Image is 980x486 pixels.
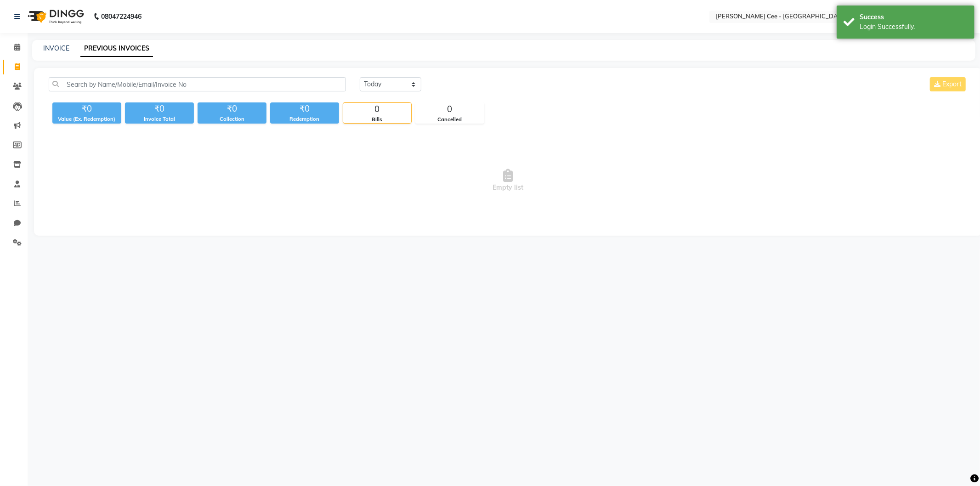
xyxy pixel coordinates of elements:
div: 0 [416,103,484,116]
div: ₹0 [270,102,339,115]
a: PREVIOUS INVOICES [80,40,153,57]
div: ₹0 [52,102,121,115]
div: ₹0 [198,102,266,115]
div: Cancelled [416,116,484,124]
div: Redemption [270,115,339,123]
div: Invoice Total [125,115,194,123]
div: Value (Ex. Redemption) [52,115,121,123]
a: INVOICE [43,44,69,52]
div: Collection [198,115,266,123]
div: Bills [343,116,411,124]
span: Empty list [49,135,968,226]
input: Search by Name/Mobile/Email/Invoice No [49,77,346,91]
div: Success [860,12,968,22]
div: Login Successfully. [860,22,968,32]
div: ₹0 [125,102,194,115]
div: 0 [343,103,411,116]
b: 08047224946 [101,4,142,29]
img: logo [23,4,86,29]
